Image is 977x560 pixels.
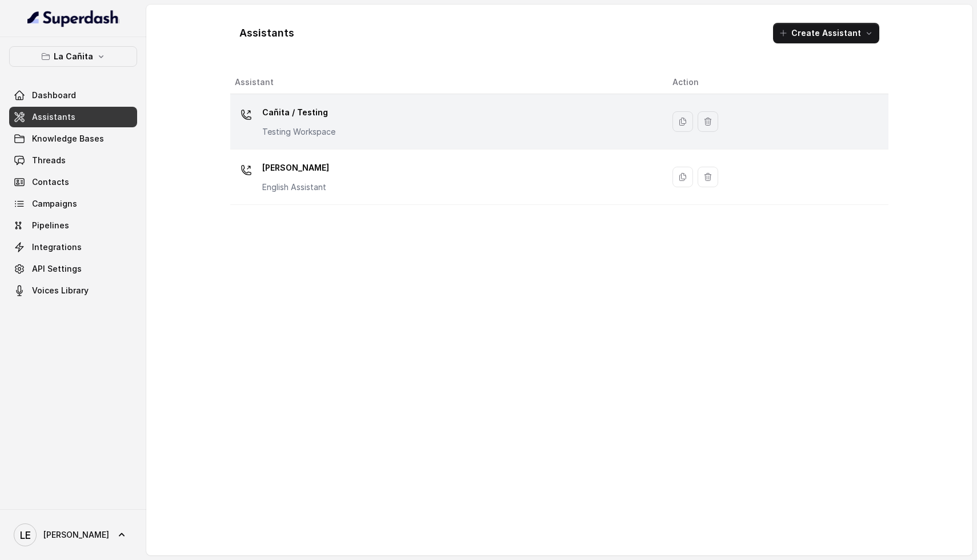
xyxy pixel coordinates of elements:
[32,220,69,231] span: Pipelines
[32,111,75,123] span: Assistants
[9,46,137,67] button: La Cañita
[32,198,77,210] span: Campaigns
[9,150,137,171] a: Threads
[27,9,119,27] img: light.svg
[230,71,663,94] th: Assistant
[32,263,82,275] span: API Settings
[43,529,109,541] span: [PERSON_NAME]
[262,103,335,122] p: Cañita / Testing
[262,126,335,138] p: Testing Workspace
[262,159,329,177] p: [PERSON_NAME]
[9,280,137,301] a: Voices Library
[20,529,31,541] text: LE
[9,107,137,127] a: Assistants
[54,50,93,63] p: La Cañita
[239,24,294,42] h1: Assistants
[32,241,82,253] span: Integrations
[9,172,137,192] a: Contacts
[32,285,89,296] span: Voices Library
[9,237,137,257] a: Integrations
[9,519,137,551] a: [PERSON_NAME]
[773,23,879,43] button: Create Assistant
[9,85,137,106] a: Dashboard
[9,128,137,149] a: Knowledge Bases
[32,176,69,188] span: Contacts
[32,90,76,101] span: Dashboard
[32,155,66,166] span: Threads
[663,71,888,94] th: Action
[9,194,137,214] a: Campaigns
[32,133,104,144] span: Knowledge Bases
[9,215,137,236] a: Pipelines
[262,182,329,193] p: English Assistant
[9,259,137,279] a: API Settings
